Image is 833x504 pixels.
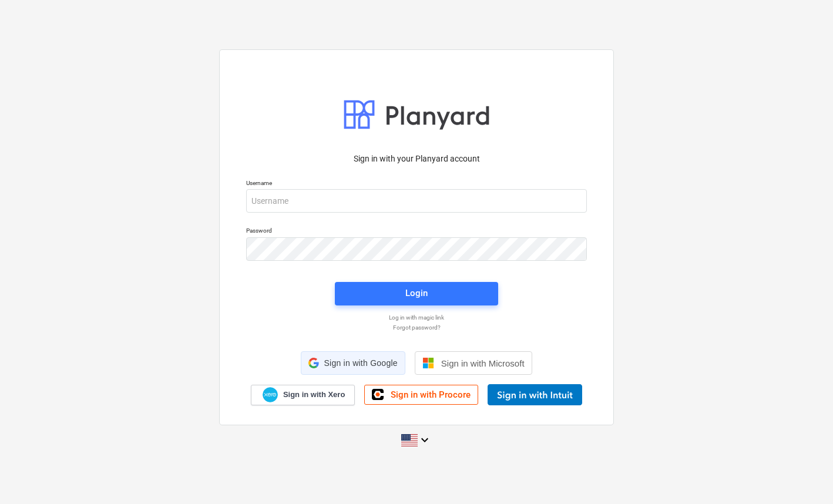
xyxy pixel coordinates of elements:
[301,351,405,375] div: Sign in with Google
[391,389,471,400] span: Sign in with Procore
[405,285,428,301] div: Login
[246,189,587,213] input: Username
[283,389,345,400] span: Sign in with Xero
[418,433,432,447] i: keyboard_arrow_down
[364,385,478,405] a: Sign in with Procore
[251,385,355,405] a: Sign in with Xero
[240,314,593,321] a: Log in with magic link
[422,357,434,369] img: Microsoft logo
[335,282,498,305] button: Login
[246,179,587,189] p: Username
[441,358,525,368] span: Sign in with Microsoft
[324,358,397,368] span: Sign in with Google
[246,227,587,237] p: Password
[263,387,278,403] img: Xero logo
[246,153,587,165] p: Sign in with your Planyard account
[240,324,593,331] a: Forgot password?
